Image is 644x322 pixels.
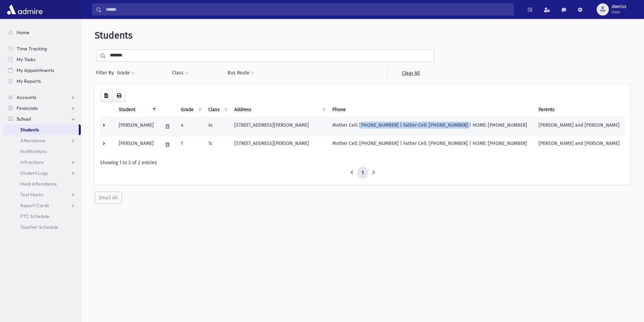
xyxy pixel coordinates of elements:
a: Accounts [3,92,81,103]
a: Clear All [387,67,434,79]
a: PTC Schedule [3,211,81,222]
a: Teacher Schedule [3,222,81,232]
span: PTC Schedule [20,213,49,219]
span: Students [95,30,133,41]
span: Home [17,29,29,35]
a: Infractions [3,157,81,168]
td: [STREET_ADDRESS][PERSON_NAME] [230,117,328,135]
th: Phone [328,102,534,118]
a: Student Logs [3,168,81,178]
a: Time Tracking [3,43,81,54]
button: Grade [117,67,135,79]
span: Filter By [96,69,117,76]
span: Notifications [20,148,47,154]
td: Mother Cell: [PHONE_NUMBER] | Father Cell: [PHONE_NUMBER] | HOME: [PHONE_NUMBER] [328,117,534,135]
button: Email All [95,192,122,204]
span: My Appointments [17,67,54,73]
span: School [17,116,31,122]
a: Notifications [3,146,81,157]
span: Report Cards [20,202,49,208]
a: Test Marks [3,189,81,200]
span: Accounts [17,94,36,100]
a: My Tasks [3,54,81,65]
span: dweiss [612,4,626,9]
td: [PERSON_NAME] and [PERSON_NAME] [534,117,625,135]
span: My Reports [17,78,41,84]
span: Teacher Schedule [20,224,58,230]
span: Students [20,127,39,133]
a: Financials [3,103,81,114]
td: Mother Cell: [PHONE_NUMBER] | Father Cell: [PHONE_NUMBER] | HOME: [PHONE_NUMBER] [328,135,534,154]
button: Class [172,67,189,79]
a: Students [3,124,79,135]
a: Report Cards [3,200,81,211]
td: [PERSON_NAME] [115,117,159,135]
td: [PERSON_NAME] and [PERSON_NAME] [534,135,625,154]
div: Showing 1 to 2 of 2 entries [100,159,625,166]
input: Search [102,3,514,16]
a: Meal Attendance [3,178,81,189]
td: 4c [204,117,230,135]
span: Meal Attendance [20,181,57,187]
span: User [612,9,626,15]
th: Grade: activate to sort column ascending [177,102,204,118]
span: Attendance [20,138,45,144]
span: Financials [17,105,38,111]
a: My Appointments [3,65,81,76]
a: My Reports [3,76,81,86]
td: 1c [204,135,230,154]
img: AdmirePro [5,3,44,16]
span: Infractions [20,159,44,165]
button: Print [112,90,126,102]
span: Test Marks [20,192,43,198]
td: [STREET_ADDRESS][PERSON_NAME] [230,135,328,154]
td: 1 [177,135,204,154]
span: Student Logs [20,170,48,176]
a: Attendance [3,135,81,146]
td: [PERSON_NAME] [115,135,159,154]
span: My Tasks [17,56,35,63]
button: Bus Route [227,67,255,79]
td: 4 [177,117,204,135]
span: Time Tracking [17,46,47,52]
a: 1 [357,167,368,179]
th: Parents [534,102,625,118]
th: Class: activate to sort column ascending [204,102,230,118]
a: Home [3,27,81,38]
th: Address: activate to sort column ascending [230,102,328,118]
button: CSV [100,90,113,102]
a: School [3,114,81,124]
th: Student: activate to sort column descending [115,102,159,118]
